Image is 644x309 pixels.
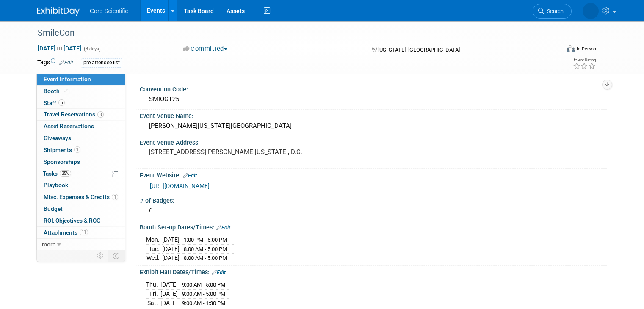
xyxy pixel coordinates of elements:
div: Event Venue Name: [140,110,607,120]
a: Playbook [37,179,125,191]
td: Fri. [146,290,160,299]
img: Rachel Wolff [583,3,599,19]
span: Playbook [44,182,68,188]
a: [URL][DOMAIN_NAME] [150,182,210,189]
pre: [STREET_ADDRESS][PERSON_NAME][US_STATE], D.C. [149,148,325,156]
td: Thu. [146,280,160,290]
span: Core Scientific [90,8,128,14]
a: Budget [37,203,125,215]
td: [DATE] [160,298,178,307]
a: Edit [212,270,226,276]
span: 1:00 PM - 5:00 PM [184,237,227,243]
td: Tags [37,58,73,68]
span: 8:00 AM - 5:00 PM [184,246,227,252]
td: [DATE] [160,280,178,290]
span: 9:00 AM - 5:00 PM [182,281,225,288]
div: Event Rating [573,58,596,62]
td: Tue. [146,244,162,254]
span: 5 [58,99,65,106]
span: ROI, Objectives & ROO [44,217,100,224]
span: 9:00 AM - 1:30 PM [182,300,225,306]
span: Shipments [44,146,80,153]
td: Mon. [146,235,162,245]
div: Event Format [514,44,596,57]
a: Edit [183,173,197,179]
span: Tasks [43,170,71,177]
td: Toggle Event Tabs [108,250,125,261]
td: [DATE] [162,244,180,254]
span: 11 [80,229,88,235]
div: [PERSON_NAME][US_STATE][GEOGRAPHIC_DATA] [146,119,600,132]
td: [DATE] [160,290,178,299]
a: Booth [37,86,125,97]
span: 3 [97,111,104,118]
span: to [55,45,64,52]
a: Staff5 [37,97,125,109]
td: Sat. [146,298,160,307]
span: Booth [44,88,69,94]
td: Wed. [146,254,162,262]
div: pre attendee list [81,58,122,67]
a: Giveaways [37,132,125,144]
a: Search [533,4,572,19]
span: Sponsorships [44,158,80,165]
span: Attachments [44,229,88,236]
i: Booth reservation complete [64,88,68,93]
img: ExhibitDay [37,7,80,16]
img: Format-Inperson.png [567,45,575,52]
a: Tasks35% [37,168,125,179]
span: Budget [44,205,63,212]
div: In-Person [576,46,596,52]
a: Sponsorships [37,156,125,168]
span: 8:00 AM - 5:00 PM [184,255,227,261]
span: [US_STATE], [GEOGRAPHIC_DATA] [378,47,460,53]
span: Asset Reservations [44,123,94,130]
span: 9:00 AM - 5:00 PM [182,291,225,297]
a: Attachments11 [37,227,125,238]
span: [DATE] [DATE] [37,44,82,52]
div: Convention Code: [140,83,607,94]
a: Travel Reservations3 [37,109,125,120]
span: Travel Reservations [44,111,104,118]
span: Staff [44,99,65,106]
a: Event Information [37,74,125,85]
a: Shipments1 [37,144,125,156]
div: Event Venue Address: [140,136,607,147]
div: Exhibit Hall Dates/Times: [140,266,607,277]
a: more [37,239,125,250]
div: # of Badges: [140,194,607,205]
span: 1 [112,194,118,200]
a: Asset Reservations [37,121,125,132]
button: Committed [180,44,231,53]
div: Event Website: [140,169,607,180]
span: Search [544,8,564,14]
div: Booth Set-up Dates/Times: [140,221,607,232]
span: 1 [74,146,80,153]
td: Personalize Event Tab Strip [93,250,108,261]
span: (3 days) [83,46,101,52]
div: 6 [146,204,600,217]
span: Giveaways [44,135,71,141]
span: Misc. Expenses & Credits [44,193,118,200]
td: [DATE] [162,235,180,245]
a: Edit [216,225,230,231]
a: Misc. Expenses & Credits1 [37,191,125,203]
span: 35% [60,170,71,177]
td: [DATE] [162,254,180,262]
span: Event Information [44,76,91,83]
div: SMIOCT25 [146,93,600,106]
div: SmileCon [35,25,549,41]
a: Edit [59,60,73,66]
span: more [42,241,55,248]
a: ROI, Objectives & ROO [37,215,125,226]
